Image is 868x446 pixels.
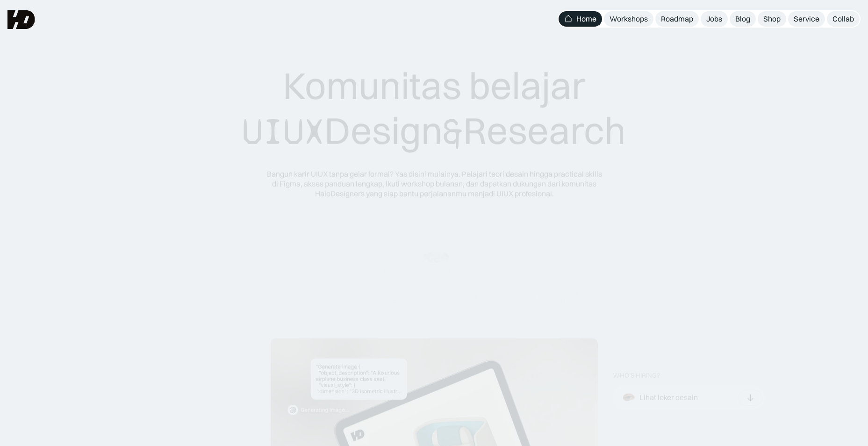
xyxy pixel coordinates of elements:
a: Blog [730,11,756,27]
div: Roadmap [661,14,693,24]
a: Roadmap [655,11,699,27]
a: Home [559,11,602,27]
a: Workshops [604,11,653,27]
a: Service [788,11,825,27]
div: Blog [735,14,750,24]
div: Lihat loker desain [639,393,698,403]
div: Service [794,14,819,24]
div: Workshops [610,14,648,24]
div: Jobs [706,14,722,24]
div: Dipercaya oleh designers [384,267,484,277]
span: & [443,109,463,154]
div: Bangun karir UIUX tanpa gelar formal? Yas disini mulainya. Pelajari teori desain hingga practical... [266,169,603,198]
a: Jobs [701,11,728,27]
div: Home [576,14,596,24]
div: Shop [763,14,781,24]
span: UIUX [242,109,324,154]
div: Collab [832,14,854,24]
div: Komunitas belajar Design Research [242,63,626,154]
a: Collab [827,11,860,27]
div: WHO’S HIRING? [613,372,660,380]
a: Shop [758,11,786,27]
span: 50k+ [434,267,451,276]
